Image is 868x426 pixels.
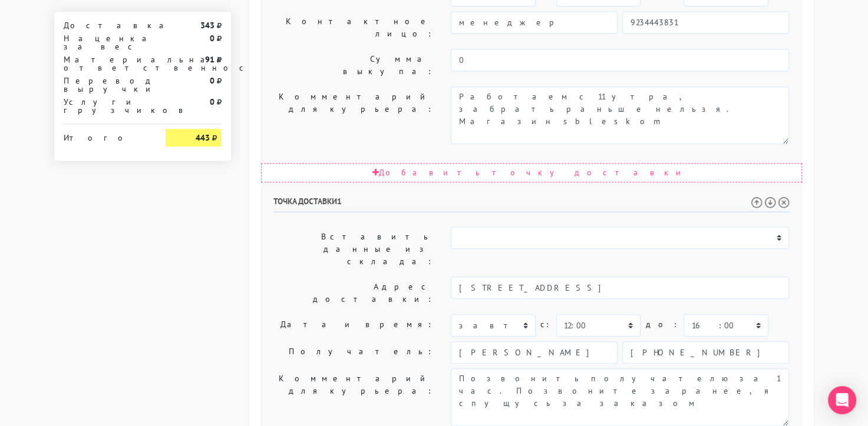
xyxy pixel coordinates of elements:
strong: 0 [209,33,214,44]
div: Материальная ответственность [55,55,157,72]
label: Комментарий для курьера: [265,86,443,144]
div: Доставка [55,21,157,29]
input: Имя [451,11,618,34]
label: Комментарий для курьера: [265,368,443,426]
label: Контактное лицо: [265,11,443,44]
div: Услуги грузчиков [55,98,157,114]
label: Вставить данные из склада: [265,227,443,272]
strong: 91 [204,54,214,65]
textarea: Позвонить получателю за 1 час. Позвоните заранее, я спущусь за заказом [451,368,789,426]
input: Телефон [622,341,789,364]
h6: Точка доставки [273,197,790,212]
strong: 343 [200,20,214,31]
input: Телефон [622,11,789,34]
label: c: [540,314,552,335]
div: Open Intercom Messenger [828,386,856,414]
span: 1 [337,196,342,207]
label: Адрес доставки: [265,277,443,309]
input: Имя [451,341,618,364]
label: Получатель: [265,341,443,364]
strong: 443 [195,132,209,143]
div: Добавить точку доставки [261,163,802,182]
div: Итого [64,129,148,142]
label: Дата и время: [265,314,443,337]
div: Наценка за вес [55,34,157,51]
strong: 0 [209,96,214,107]
div: Перевод выручки [55,76,157,93]
strong: 0 [209,75,214,86]
label: до: [645,314,679,335]
label: Сумма выкупа: [265,49,443,82]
